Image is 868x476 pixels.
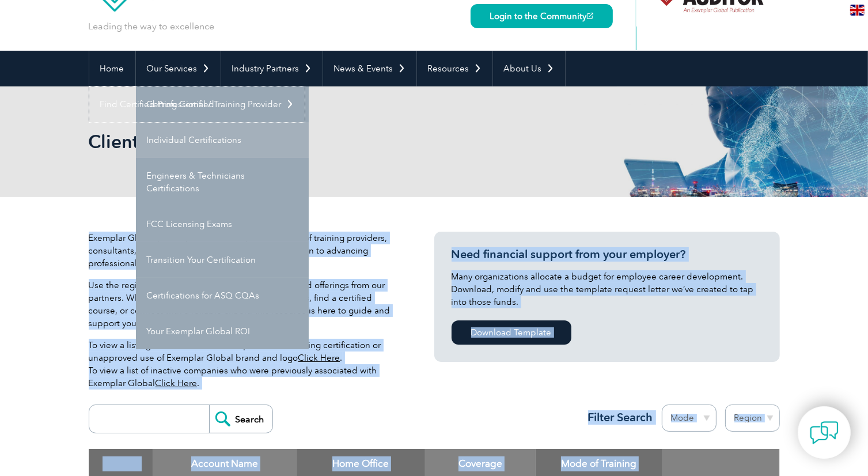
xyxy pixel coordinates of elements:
[298,353,340,363] a: Click Here
[417,51,492,86] a: Resources
[452,247,763,262] h3: Need financial support from your employer?
[136,278,309,313] a: Certifications for ASQ CQAs
[89,279,400,330] p: Use the register below to discover detailed profiles and offerings from our partners. Whether you...
[136,122,309,158] a: Individual Certifications
[493,51,565,86] a: About Us
[323,51,416,86] a: News & Events
[136,51,221,86] a: Our Services
[89,232,400,270] p: Exemplar Global proudly works with a global network of training providers, consultants, and organ...
[810,418,839,447] img: contact-chat.png
[452,270,763,308] p: Many organizations allocate a budget for employee career development. Download, modify and use th...
[136,206,309,242] a: FCC Licensing Exams
[89,51,135,86] a: Home
[89,133,573,151] h2: Client Register
[850,5,865,16] img: en
[136,313,309,349] a: Your Exemplar Global ROI
[136,158,309,206] a: Engineers & Technicians Certifications
[89,86,305,122] a: Find Certified Professional / Training Provider
[221,51,323,86] a: Industry Partners
[587,13,593,19] img: open_square.png
[89,20,215,33] p: Leading the way to excellence
[156,378,198,388] a: Click Here
[209,405,272,433] input: Search
[136,242,309,278] a: Transition Your Certification
[581,410,653,425] h3: Filter Search
[452,320,571,345] a: Download Template
[471,4,613,28] a: Login to the Community
[89,339,400,390] p: To view a listing of false claims of Exemplar Global training certification or unapproved use of ...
